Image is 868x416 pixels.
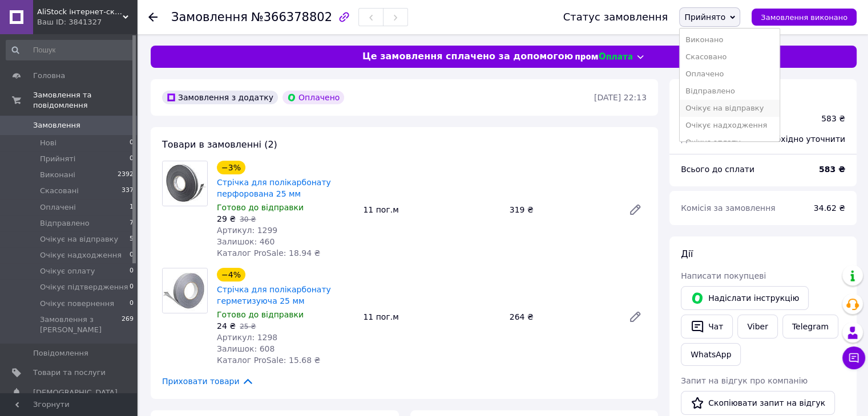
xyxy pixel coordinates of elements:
[217,214,236,223] span: 29 ₴
[684,13,725,22] span: Прийнято
[33,120,80,130] span: Замовлення
[130,299,134,309] span: 0
[217,203,304,212] span: Готово до відправки
[33,368,106,378] span: Товари та послуги
[753,127,852,152] div: Необхідно уточнити
[217,310,304,319] span: Готово до відправки
[814,203,845,213] span: 34.62 ₴
[130,154,134,164] span: 0
[362,50,573,63] span: Це замовлення сплачено за допомогою
[162,375,254,388] span: Приховати товари
[282,91,344,104] div: Оплачено
[752,9,857,26] button: Замовлення виконано
[358,202,504,218] div: 11 пог.м
[680,66,779,83] li: Оплачено
[680,100,779,117] li: Очікує на відправку
[40,299,114,309] span: Очікує повернення
[130,282,134,292] span: 0
[737,315,777,338] a: Viber
[33,348,88,358] span: Повідомлення
[40,282,128,292] span: Очікує підтвердження
[681,134,720,144] span: Доставка
[130,250,134,260] span: 0
[130,138,134,148] span: 0
[681,165,754,174] span: Всього до сплати
[761,13,847,22] span: Замовлення виконано
[40,138,56,148] span: Нові
[819,165,845,174] b: 583 ₴
[40,234,118,244] span: Очікує на відправку
[163,161,207,206] img: Стрічка для полікарбонату перфорована 25 мм
[680,48,779,66] li: Скасовано
[163,268,207,313] img: Стрічка для полікарбонату герметизуюча 25 мм
[505,309,619,325] div: 264 ₴
[40,315,122,335] span: Замовлення з [PERSON_NAME]
[217,268,245,282] div: −4%
[40,154,75,164] span: Прийняті
[681,315,733,338] button: Чат
[681,248,693,259] span: Дії
[217,226,277,235] span: Артикул: 1299
[680,31,779,48] li: Виконано
[37,7,123,17] span: AliStock інтернет-склад-магазин смартфони, планшети, повербанки, зарядні станції, товари для дому
[217,161,245,174] div: −3%
[217,356,320,365] span: Каталог ProSale: 15.68 ₴
[358,309,504,325] div: 11 пог.м
[217,248,320,258] span: Каталог ProSale: 18.94 ₴
[33,388,118,398] span: [DEMOGRAPHIC_DATA]
[240,323,256,331] span: 25 ₴
[217,333,277,342] span: Артикул: 1298
[33,90,137,111] span: Замовлення та повідомлення
[680,117,779,134] li: Очікує надходження
[171,10,248,24] span: Замовлення
[37,17,137,27] div: Ваш ID: 3841327
[681,203,776,213] span: Комісія за замовлення
[130,234,134,244] span: 5
[122,315,134,335] span: 269
[40,186,79,196] span: Скасовані
[624,305,647,328] a: Редагувати
[40,218,90,229] span: Відправлено
[563,11,668,23] div: Статус замовлення
[505,202,619,218] div: 319 ₴
[681,343,741,366] a: WhatsApp
[681,391,835,415] button: Скопіювати запит на відгук
[681,376,808,385] span: Запит на відгук про компанію
[130,202,134,213] span: 1
[217,321,236,331] span: 24 ₴
[624,198,647,221] a: Редагувати
[217,344,274,353] span: Залишок: 608
[148,11,158,23] div: Повернутися назад
[681,271,766,280] span: Написати покупцеві
[162,91,278,104] div: Замовлення з додатку
[842,346,865,369] button: Чат з покупцем
[594,93,647,102] time: [DATE] 22:13
[40,266,95,276] span: Очікує оплату
[217,178,331,198] a: Стрічка для полікарбонату перфорована 25 мм
[40,202,76,213] span: Оплачені
[217,285,331,305] a: Стрічка для полікарбонату герметизуюча 25 мм
[821,113,845,124] div: 583 ₴
[130,218,134,229] span: 7
[122,186,134,196] span: 337
[6,40,135,60] input: Пошук
[33,71,65,81] span: Головна
[782,315,838,338] a: Telegram
[240,215,256,223] span: 30 ₴
[40,250,122,260] span: Очікує надходження
[130,266,134,276] span: 0
[680,134,779,151] li: Очікує оплату
[162,139,277,150] span: Товари в замовленні (2)
[217,237,274,246] span: Залишок: 460
[680,83,779,100] li: Відправлено
[118,170,134,180] span: 2392
[681,286,809,310] button: Надіслати інструкцію
[251,10,332,24] span: №366378802
[40,170,75,180] span: Виконані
